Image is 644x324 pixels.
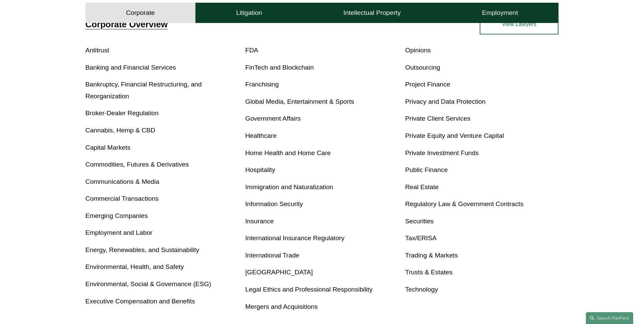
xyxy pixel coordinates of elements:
[245,200,303,207] a: Information Security
[86,263,184,270] a: Environmental, Health, and Safety
[405,183,438,191] a: Real Estate
[245,47,258,54] a: FDA
[482,9,518,17] h4: Employment
[405,286,438,293] a: Technology
[405,81,450,88] a: Project Finance
[236,9,262,17] h4: Litigation
[245,98,354,105] a: Global Media, Entertainment & Sports
[405,98,485,105] a: Privacy and Data Protection
[86,229,152,236] a: Employment and Labor
[245,269,313,276] a: [GEOGRAPHIC_DATA]
[405,149,479,156] a: Private Investment Funds
[245,218,274,225] a: Insurance
[126,9,155,17] h4: Corporate
[245,149,331,156] a: Home Health and Home Care
[405,166,448,173] a: Public Finance
[586,312,633,324] a: Search this site
[86,161,189,168] a: Commodities, Futures & Derivatives
[86,144,130,151] a: Capital Markets
[245,286,373,293] a: Legal Ethics and Professional Responsibility
[245,234,344,242] a: International Insurance Regulatory
[405,234,436,242] a: Tax/ERISA
[86,127,156,134] a: Cannabis, Hemp & CBD
[86,20,168,29] a: Corporate Overview
[405,218,433,225] a: Securities
[405,115,470,122] a: Private Client Services
[86,109,159,117] a: Broker-Dealer Regulation
[86,178,160,185] a: Communications & Media
[405,132,504,139] a: Private Equity and Venture Capital
[405,47,431,54] a: Opinions
[245,115,301,122] a: Government Affairs
[245,81,279,88] a: Franchising
[86,195,159,202] a: Commercial Transactions
[245,64,314,71] a: FinTech and Blockchain
[405,64,440,71] a: Outsourcing
[86,246,199,253] a: Energy, Renewables, and Sustainability
[480,14,558,34] a: View Lawyers
[86,280,211,288] a: Environmental, Social & Governance (ESG)
[405,269,452,276] a: Trusts & Estates
[405,252,458,259] a: Trading & Markets
[86,64,176,71] a: Banking and Financial Services
[86,212,148,219] a: Emerging Companies
[405,200,523,207] a: Regulatory Law & Government Contracts
[245,166,276,173] a: Hospitality
[343,9,401,17] h4: Intellectual Property
[86,298,195,305] a: Executive Compensation and Benefits
[245,132,277,139] a: Healthcare
[245,252,300,259] a: International Trade
[86,81,202,100] a: Bankruptcy, Financial Restructuring, and Reorganization
[86,47,109,54] a: Antitrust
[245,303,318,310] a: Mergers and Acquisitions
[245,183,333,191] a: Immigration and Naturalization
